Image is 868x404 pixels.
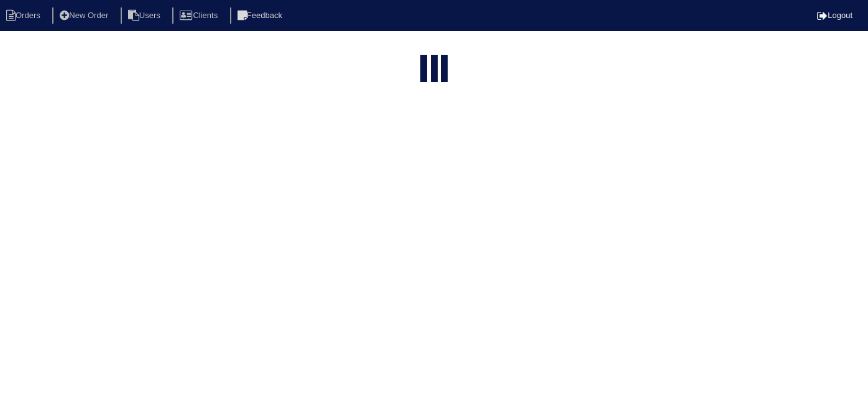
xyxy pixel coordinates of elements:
[172,7,228,24] li: Clients
[52,11,118,20] a: New Order
[52,7,118,24] li: New Order
[172,11,228,20] a: Clients
[817,11,852,20] a: Logout
[121,7,170,24] li: Users
[230,7,292,24] li: Feedback
[121,11,170,20] a: Users
[431,55,438,87] div: loading...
